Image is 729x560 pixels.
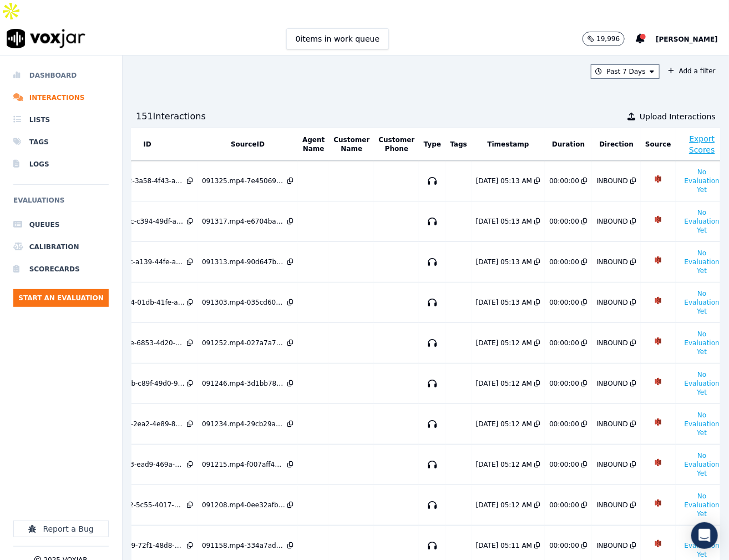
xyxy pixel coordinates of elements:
button: 19,996 [583,32,636,46]
div: b9b120c4-01db-41fe-aeb9-dc4c0932dee1 [102,298,185,307]
div: INBOUND [596,460,628,469]
img: S3_icon [649,250,668,270]
div: 091234.mp4-29cb29ab7c23.json [202,420,285,428]
a: Interactions [13,87,109,109]
button: Agent Name [302,135,325,153]
div: 9326f222-5c55-4017-ac5b-15a972aa571a [102,501,185,509]
button: Type [424,140,441,149]
div: 00:00:00 [549,541,579,550]
div: [DATE] 05:12 AM [476,501,532,509]
div: 091158.mp4-334a7ad7671b.json [202,541,285,550]
img: S3_icon [649,453,668,472]
button: 0items in work queue [286,28,389,49]
span: [PERSON_NAME] [656,36,718,43]
button: No Evaluation Yet [680,206,724,237]
button: No Evaluation Yet [680,246,724,278]
span: Upload Interactions [640,111,716,122]
a: Lists [13,109,109,131]
img: S3_icon [649,372,668,391]
button: No Evaluation Yet [680,368,724,399]
button: No Evaluation Yet [680,287,724,318]
div: INBOUND [596,339,628,347]
button: Direction [599,140,634,149]
div: [DATE] 05:12 AM [476,339,532,347]
div: [DATE] 05:11 AM [476,541,532,550]
button: Customer Name [333,135,369,153]
li: Logs [13,153,109,175]
button: No Evaluation Yet [680,408,724,440]
a: Dashboard [13,64,109,87]
button: ID [143,140,151,149]
div: b8cad29c-c394-49df-a599-f87a97adc76f [102,217,185,226]
a: Calibration [13,236,109,258]
div: 091246.mp4-3d1bb78cec26.json [202,379,285,388]
div: [DATE] 05:13 AM [476,176,532,185]
div: [DATE] 05:13 AM [476,298,532,307]
div: INBOUND [596,298,628,307]
div: [DATE] 05:12 AM [476,379,532,388]
a: Tags [13,131,109,153]
button: Past 7 Days [591,64,660,79]
div: 8bc9dc43-ead9-469a-938c-64db0df59406 [102,460,185,469]
img: S3_icon [649,210,668,229]
div: 091208.mp4-0ee32afbf9ad.json [202,501,285,509]
a: Scorecards [13,258,109,280]
img: voxjar logo [7,29,85,48]
button: 19,996 [583,32,625,46]
div: 00:00:00 [549,420,579,428]
div: 091317.mp4-e6704bacc5c0.json [202,217,285,226]
div: [DATE] 05:13 AM [476,217,532,226]
button: Customer Phone [378,135,414,153]
img: S3_icon [649,169,668,189]
div: 00:00:00 [549,339,579,347]
button: No Evaluation Yet [680,165,724,196]
button: Timestamp [488,140,529,149]
div: INBOUND [596,501,628,509]
div: INBOUND [596,420,628,428]
button: Report a Bug [13,521,109,537]
div: 091252.mp4-027a7a70c7d0.json [202,339,285,347]
img: S3_icon [649,331,668,351]
img: S3_icon [649,412,668,432]
button: Tags [450,140,467,149]
button: No Evaluation Yet [680,449,724,480]
button: No Evaluation Yet [680,327,724,359]
div: INBOUND [596,379,628,388]
button: Upload Interactions [627,111,716,122]
div: 151 Interaction s [136,110,206,123]
div: [DATE] 05:12 AM [476,460,532,469]
div: afadf14c-2ea2-4e89-804b-c855a185ef64 [102,420,185,428]
img: S3_icon [649,534,668,553]
div: Open Intercom Messenger [691,522,718,549]
div: 091215.mp4-f007aff4817d.json [202,460,285,469]
button: Duration [552,140,585,149]
button: No Evaluation Yet [680,490,724,521]
button: Source [645,140,671,149]
div: 091313.mp4-90d647bb2929.json [202,258,285,266]
div: 9eae2c8e-6853-4d20-a2ed-ae1cb717284b [102,339,185,347]
div: 00:00:00 [549,379,579,388]
div: 437f687c-a139-44fe-a728-776e98c31dc5 [102,258,185,266]
div: 091303.mp4-035cd60392ed.json [202,298,285,307]
div: 31ccf852-3a58-4f43-ab92-503f6273c51f [102,176,185,185]
div: 00:00:00 [549,298,579,307]
div: INBOUND [596,541,628,550]
div: 091325.mp4-7e45069f8537.json [202,176,285,185]
div: 00:00:00 [549,258,579,266]
div: [DATE] 05:13 AM [476,258,532,266]
div: INBOUND [596,176,628,185]
img: S3_icon [649,493,668,513]
button: Start an Evaluation [13,289,109,307]
div: [DATE] 05:12 AM [476,420,532,428]
div: 5749d089-72f1-48d8-9559-2994e55e0a04 [102,541,185,550]
div: 00:00:00 [549,176,579,185]
button: [PERSON_NAME] [656,32,729,46]
div: 480b5b1b-c89f-49d0-9596-6a08800a6327 [102,379,185,388]
button: Export Scores [681,133,723,155]
div: INBOUND [596,258,628,266]
h6: Evaluations [13,194,109,214]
